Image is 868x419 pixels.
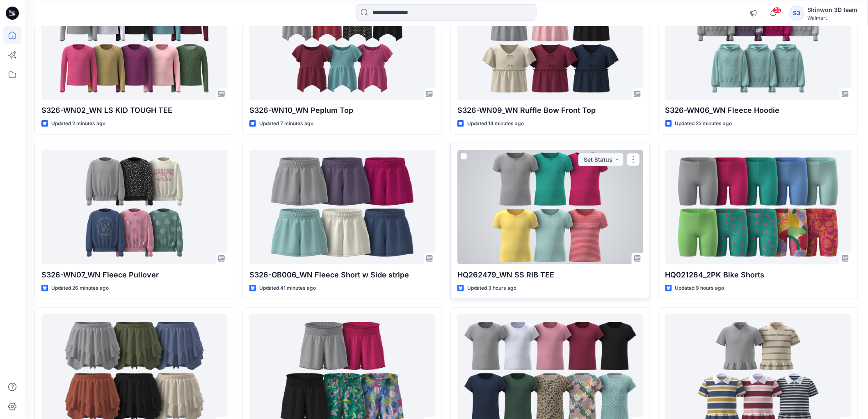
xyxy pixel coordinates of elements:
a: S326-GB006_WN Fleece Short w Side stripe [249,150,435,264]
p: S326-GB006_WN Fleece Short w Side stripe [249,269,435,281]
p: HQ021264_2PK Bike Shorts [665,269,851,281]
p: S326-WN10_WN Peplum Top [249,105,435,116]
p: Updated 14 minutes ago [467,119,524,128]
a: S326-WN07_WN Fleece Pullover [41,150,227,264]
p: Updated 41 minutes ago [259,284,316,293]
a: HQ262479_WN SS RIB TEE [457,150,643,264]
p: Updated 3 hours ago [467,284,516,293]
p: Updated 22 minutes ago [675,119,732,128]
div: Walmart [808,15,858,21]
div: S3 [790,6,804,21]
p: S326-WN09_WN Ruffle Bow Front Top [457,105,643,116]
p: S326-WN02_WN LS KID TOUGH TEE [41,105,227,116]
span: 56 [773,7,782,14]
p: Updated 7 minutes ago [259,119,313,128]
div: Shinwon 3D team [808,5,858,15]
p: S326-WN07_WN Fleece Pullover [41,269,227,281]
p: HQ262479_WN SS RIB TEE [457,269,643,281]
p: S326-WN06_WN Fleece Hoodie [665,105,851,116]
p: Updated 2 minutes ago [51,119,105,128]
a: HQ021264_2PK Bike Shorts [665,150,851,264]
p: Updated 9 hours ago [675,284,724,293]
p: Updated 26 minutes ago [51,284,109,293]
